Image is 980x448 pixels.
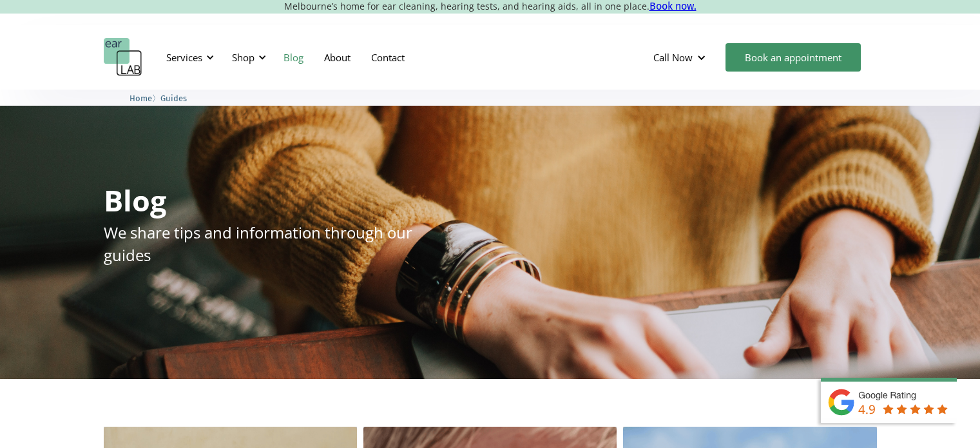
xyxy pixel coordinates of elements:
div: Call Now [653,51,693,64]
li: 〉 [130,92,160,105]
a: Home [130,92,152,104]
a: Guides [160,92,187,104]
a: Blog [273,39,314,76]
div: Shop [224,38,270,77]
div: Shop [232,51,255,64]
div: Call Now [643,38,719,77]
h1: Blog [104,186,166,215]
span: Guides [160,93,187,103]
a: About [314,39,361,76]
p: We share tips and information through our guides [104,221,447,266]
div: Services [166,51,202,64]
a: home [104,38,142,77]
a: Contact [361,39,415,76]
a: Book an appointment [725,43,861,72]
div: Services [159,38,218,77]
span: Home [130,93,152,103]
